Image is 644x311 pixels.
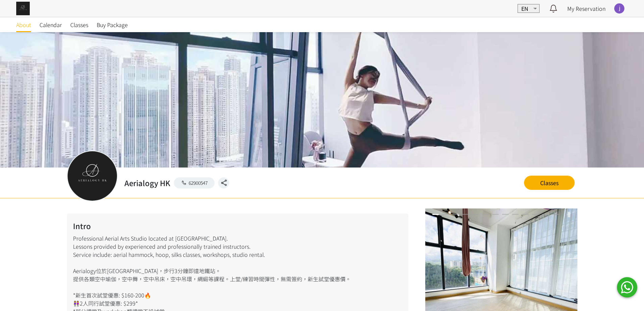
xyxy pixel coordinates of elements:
[70,17,88,32] a: Classes
[124,177,170,188] h2: Aerialogy HK
[16,2,30,15] img: img_61c0148bb0266
[174,177,215,188] a: 62900547
[97,21,128,29] span: Buy Package
[524,176,575,190] a: Classes
[40,17,62,32] a: Calendar
[40,21,62,29] span: Calendar
[97,17,128,32] a: Buy Package
[16,17,31,32] a: About
[73,220,402,231] h2: Intro
[567,4,605,13] a: My Reservation
[70,21,88,29] span: Classes
[16,21,31,29] span: About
